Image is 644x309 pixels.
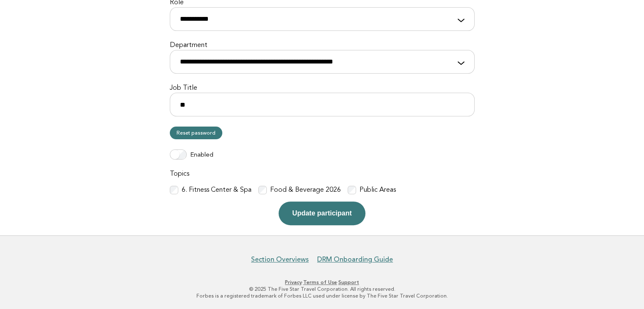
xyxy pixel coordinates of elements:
a: Section Overviews [251,255,309,264]
a: Support [338,279,359,285]
p: Forbes is a registered trademark of Forbes LLC used under license by The Five Star Travel Corpora... [63,292,581,299]
label: 6. Fitness Center & Spa [182,186,252,195]
a: Reset password [170,127,222,139]
label: Job Title [170,84,475,93]
label: Enabled [190,151,213,160]
a: Privacy [285,279,302,285]
a: DRM Onboarding Guide [317,255,393,264]
label: Public Areas [359,186,396,195]
label: Topics [170,170,475,179]
button: Update participant [279,201,365,225]
p: · · [63,279,581,286]
a: Terms of Use [303,279,337,285]
label: Department [170,41,475,50]
p: © 2025 The Five Star Travel Corporation. All rights reserved. [63,286,581,292]
label: Food & Beverage 2026 [270,186,341,195]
